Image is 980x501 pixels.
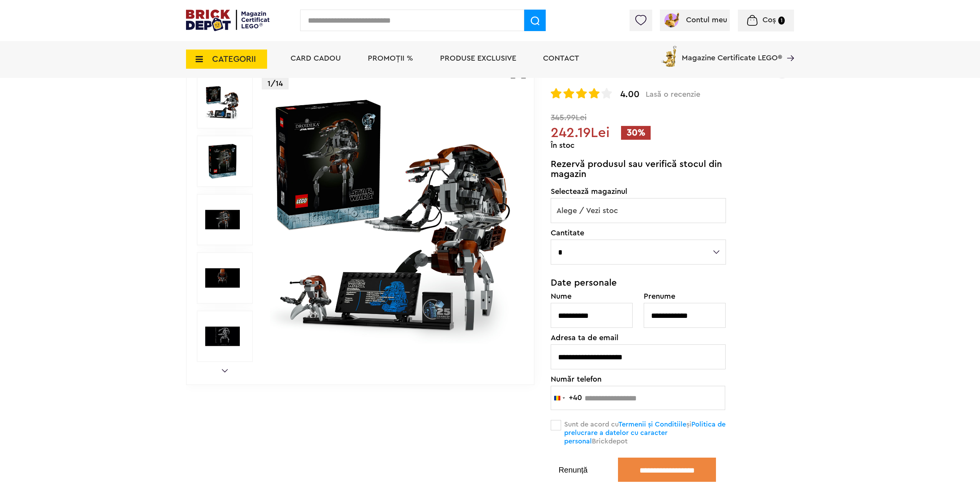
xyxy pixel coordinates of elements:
[205,202,240,237] img: Droideka™ LEGO 75381
[551,293,633,300] label: Nume
[589,88,600,99] img: Evaluare cu stele
[205,319,240,354] img: LEGO Star Wars Droideka™
[551,114,794,122] span: 345.99Lei
[551,198,726,223] span: Alege / Vezi stoc
[644,293,726,300] label: Prenume
[551,88,561,99] img: Evaluare cu stele
[778,17,785,25] small: 1
[563,88,574,99] img: Evaluare cu stele
[762,16,776,24] span: Coș
[205,261,240,295] img: Seturi Lego Droideka™
[618,421,686,428] a: Termenii și Conditiile
[663,16,727,24] a: Contul meu
[543,55,579,62] a: Contact
[646,90,700,99] span: Lasă o recenzie
[551,126,610,140] span: 242.19Lei
[212,55,256,63] span: CATEGORII
[564,421,726,445] a: Politica de prelucrare a datelor cu caracter personal
[440,55,516,62] a: Produse exclusive
[551,188,726,195] label: Selectează magazinul
[621,126,651,140] span: 30%
[576,88,587,99] img: Evaluare cu stele
[551,466,595,474] button: Renunță
[270,96,517,343] img: Droideka™
[551,229,726,237] label: Cantitate
[620,90,639,99] span: 4.00
[262,78,289,89] p: 1/14
[551,375,726,383] label: Număr telefon
[368,55,413,62] a: PROMOȚII %
[291,55,341,62] a: Card Cadou
[551,334,726,342] label: Adresa ta de email
[682,44,782,62] span: Magazine Certificate LEGO®
[551,159,726,179] p: Rezervă produsul sau verifică stocul din magazin
[205,86,240,120] img: Droideka™
[551,142,794,149] div: În stoc
[551,420,726,438] label: Sunt de acord cu și Brickdepot
[601,88,612,99] img: Star.png
[205,144,240,179] img: Droideka™
[222,369,228,372] a: Next
[551,386,582,410] button: Selected country
[686,16,727,24] span: Contul meu
[551,278,726,288] h3: Date personale
[782,44,794,52] a: Magazine Certificate LEGO®
[551,198,726,223] span: Alege / Vezi stoc
[569,394,582,402] div: +40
